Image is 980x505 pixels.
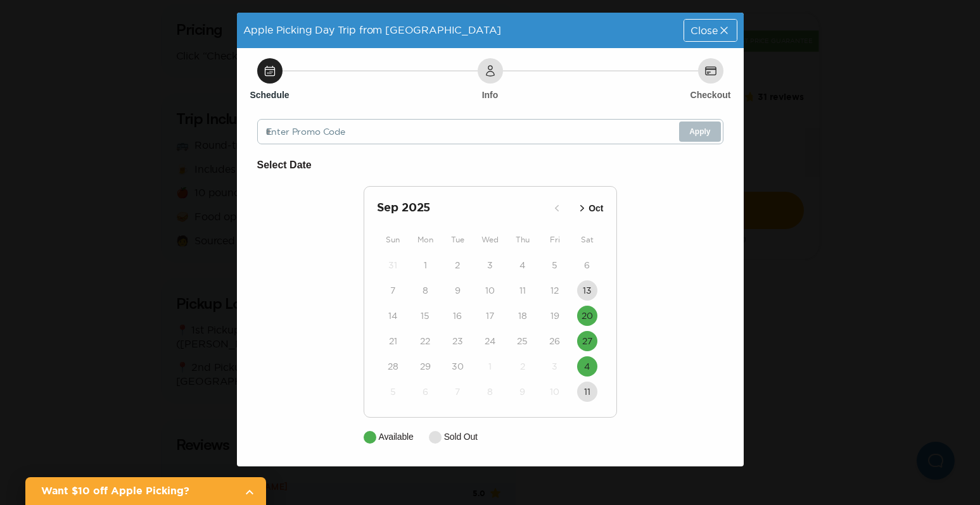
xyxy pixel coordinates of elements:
time: 28 [388,360,398,373]
time: 29 [420,360,431,373]
time: 11 [584,385,590,398]
button: 3 [545,356,565,377]
time: 31 [388,259,397,271]
time: 16 [453,309,462,322]
button: 6 [577,255,597,275]
button: 2 [447,255,468,275]
h2: Sep 2025 [377,199,547,217]
button: 4 [512,255,533,275]
button: 2 [512,356,533,377]
time: 15 [421,309,430,322]
button: 10 [545,382,565,402]
time: 6 [584,259,590,271]
button: 12 [545,280,565,301]
time: 8 [423,284,428,297]
button: 15 [415,306,435,326]
button: 8 [415,280,435,301]
time: 26 [549,335,560,347]
time: 3 [487,259,493,271]
div: Fri [538,232,571,247]
h6: Checkout [690,89,731,101]
time: 4 [584,360,590,373]
button: 28 [383,356,403,377]
div: Thu [506,232,538,247]
time: 2 [455,259,460,271]
time: 21 [389,335,397,347]
time: 27 [582,335,592,347]
button: 17 [480,306,500,326]
time: 3 [552,360,557,373]
button: 23 [447,331,468,351]
button: 7 [383,280,403,301]
time: 22 [420,335,430,347]
button: 7 [447,382,468,402]
time: 25 [517,335,528,347]
time: 9 [519,385,525,398]
button: 18 [512,306,533,326]
time: 1 [424,259,427,271]
div: Mon [409,232,442,247]
p: Available [379,430,414,444]
p: Oct [589,202,603,215]
time: 7 [455,385,460,398]
button: 11 [512,280,533,301]
div: Sat [571,232,603,247]
button: 5 [383,382,403,402]
time: 19 [550,309,559,322]
button: 27 [577,331,597,351]
div: Tue [442,232,474,247]
time: 1 [488,360,492,373]
button: 24 [480,331,500,351]
a: Want $10 off Apple Picking? [25,477,266,505]
button: 26 [545,331,565,351]
time: 5 [552,259,557,271]
time: 9 [455,284,461,297]
button: 25 [512,331,533,351]
time: 20 [582,309,593,322]
button: 20 [577,306,597,326]
button: 10 [480,280,500,301]
time: 23 [452,335,463,347]
p: Sold Out [444,430,478,444]
button: 8 [480,382,500,402]
time: 7 [390,284,395,297]
time: 13 [583,284,592,297]
time: 30 [452,360,464,373]
button: 4 [577,356,597,377]
button: 29 [415,356,435,377]
h6: Schedule [250,89,289,101]
button: 1 [415,255,435,275]
button: 30 [447,356,468,377]
button: 9 [447,280,468,301]
time: 4 [519,259,525,271]
time: 2 [520,360,525,373]
time: 5 [390,385,396,398]
div: Sun [377,232,409,247]
button: 5 [545,255,565,275]
div: Wed [474,232,506,247]
button: 21 [383,331,403,351]
time: 10 [550,385,559,398]
button: 13 [577,280,597,301]
time: 6 [423,385,428,398]
span: Apple Picking Day Trip from [GEOGRAPHIC_DATA] [243,24,502,35]
button: 16 [447,306,468,326]
button: 31 [383,255,403,275]
h6: Select Date [257,157,723,173]
button: 19 [545,306,565,326]
time: 24 [485,335,495,347]
button: 3 [480,255,500,275]
span: Close [690,25,717,35]
button: 6 [415,382,435,402]
time: 14 [388,309,397,322]
button: 22 [415,331,435,351]
time: 18 [518,309,527,322]
h2: Want $10 off Apple Picking? [41,483,234,499]
time: 11 [519,284,526,297]
time: 17 [486,309,494,322]
time: 12 [550,284,559,297]
h6: Info [482,89,499,101]
button: 1 [480,356,500,377]
time: 10 [485,284,495,297]
button: 9 [512,382,533,402]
